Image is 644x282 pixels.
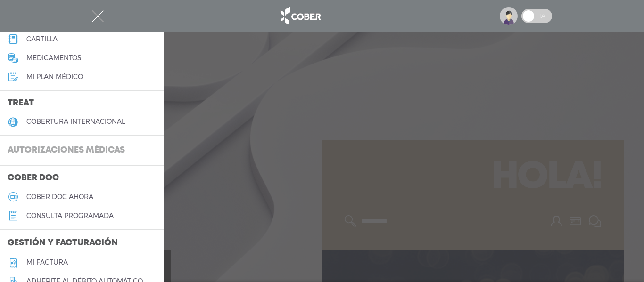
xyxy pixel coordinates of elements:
h5: Mi plan médico [26,73,83,81]
h5: cartilla [26,35,58,43]
h5: medicamentos [26,54,82,62]
h5: cobertura internacional [26,118,125,126]
h5: consulta programada [26,212,114,220]
h5: Mi factura [26,258,68,266]
h5: Cober doc ahora [26,193,93,201]
img: logo_cober_home-white.png [275,5,325,27]
img: profile-placeholder.svg [500,7,518,25]
img: Cober_menu-close-white.svg [92,10,104,22]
